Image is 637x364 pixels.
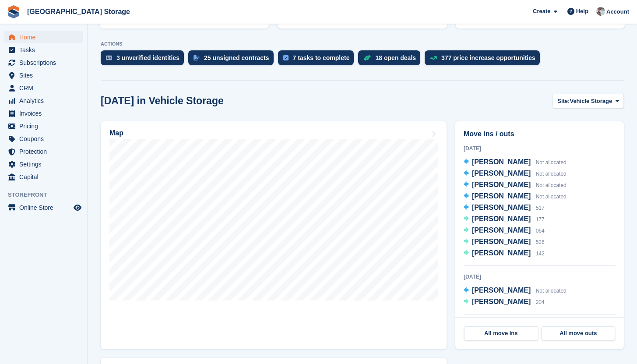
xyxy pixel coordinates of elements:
[472,286,531,294] span: [PERSON_NAME]
[425,50,544,70] a: 377 price increase opportunities
[464,225,545,237] a: [PERSON_NAME] 064
[358,50,425,70] a: 18 open deals
[283,55,289,60] img: task-75834270c22a3079a89374b754ae025e5fb1db73e45f91037f5363f120a921f8.svg
[4,44,83,56] a: menu
[101,121,447,349] a: Map
[472,204,531,211] span: [PERSON_NAME]
[464,248,545,259] a: [PERSON_NAME] 142
[464,237,545,248] a: [PERSON_NAME] 526
[576,7,588,16] span: Help
[19,82,72,94] span: CRM
[464,202,545,214] a: [PERSON_NAME] 517
[536,194,567,200] span: Not allocated
[536,299,545,305] span: 204
[19,44,72,56] span: Tasks
[472,192,531,200] span: [PERSON_NAME]
[536,205,545,211] span: 517
[4,107,83,120] a: menu
[4,82,83,94] a: menu
[472,226,531,234] span: [PERSON_NAME]
[472,181,531,188] span: [PERSON_NAME]
[188,50,278,70] a: 25 unsigned contracts
[19,120,72,132] span: Pricing
[472,298,531,305] span: [PERSON_NAME]
[4,133,83,145] a: menu
[194,55,200,60] img: contract_signature_icon-13c848040528278c33f63329250d36e43548de30e8caae1d1a13099fd9432cc5.svg
[536,228,545,234] span: 064
[542,326,616,340] a: All move outs
[464,214,545,225] a: [PERSON_NAME] 177
[24,4,134,19] a: [GEOGRAPHIC_DATA] Storage
[464,157,567,168] a: [PERSON_NAME] Not allocated
[536,171,567,177] span: Not allocated
[464,145,616,152] div: [DATE]
[533,7,550,16] span: Create
[536,216,545,223] span: 177
[106,55,112,60] img: verify_identity-adf6edd0f0f0b5bbfe63781bf79b02c33cf7c696d77639b501bdc392416b5a36.svg
[472,170,531,177] span: [PERSON_NAME]
[19,158,72,170] span: Settings
[4,158,83,170] a: menu
[536,239,545,245] span: 526
[8,191,87,199] span: Storefront
[441,54,535,61] div: 377 price increase opportunities
[464,191,567,202] a: [PERSON_NAME] Not allocated
[4,171,83,183] a: menu
[19,201,72,214] span: Online Store
[4,201,83,214] a: menu
[536,159,567,166] span: Not allocated
[472,238,531,245] span: [PERSON_NAME]
[101,41,624,47] p: ACTIONS
[464,273,616,281] div: [DATE]
[19,57,72,69] span: Subscriptions
[19,171,72,183] span: Capital
[606,7,629,16] span: Account
[557,97,570,106] span: Site:
[278,50,359,70] a: 7 tasks to complete
[4,57,83,69] a: menu
[101,95,224,107] h2: [DATE] in Vehicle Storage
[101,50,188,70] a: 3 unverified identities
[19,31,72,43] span: Home
[464,285,567,297] a: [PERSON_NAME] Not allocated
[464,297,545,308] a: [PERSON_NAME] 204
[116,54,179,61] div: 3 unverified identities
[204,54,269,61] div: 25 unsigned contracts
[570,97,612,106] span: Vehicle Storage
[72,202,83,213] a: Preview store
[4,31,83,43] a: menu
[375,54,416,61] div: 18 open deals
[19,95,72,107] span: Analytics
[553,94,624,108] button: Site: Vehicle Storage
[472,249,531,257] span: [PERSON_NAME]
[536,288,567,294] span: Not allocated
[19,69,72,81] span: Sites
[19,133,72,145] span: Coupons
[464,129,616,139] h2: Move ins / outs
[293,54,350,61] div: 7 tasks to complete
[464,168,567,180] a: [PERSON_NAME] Not allocated
[19,145,72,158] span: Protection
[363,55,371,61] img: deal-1b604bf984904fb50ccaf53a9ad4b4a5d6e5aea283cecdc64d6e3604feb123c2.svg
[19,107,72,120] span: Invoices
[472,215,531,223] span: [PERSON_NAME]
[109,129,123,137] h2: Map
[4,145,83,158] a: menu
[464,326,538,340] a: All move ins
[536,251,545,257] span: 142
[464,180,567,191] a: [PERSON_NAME] Not allocated
[596,7,605,16] img: Will Strivens
[4,69,83,81] a: menu
[472,158,531,166] span: [PERSON_NAME]
[4,120,83,132] a: menu
[536,182,567,188] span: Not allocated
[430,56,437,60] img: price_increase_opportunities-93ffe204e8149a01c8c9dc8f82e8f89637d9d84a8eef4429ea346261dce0b2c0.svg
[4,95,83,107] a: menu
[7,5,20,18] img: stora-icon-8386f47178a22dfd0bd8f6a31ec36ba5ce8667c1dd55bd0f319d3a0aa187defe.svg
